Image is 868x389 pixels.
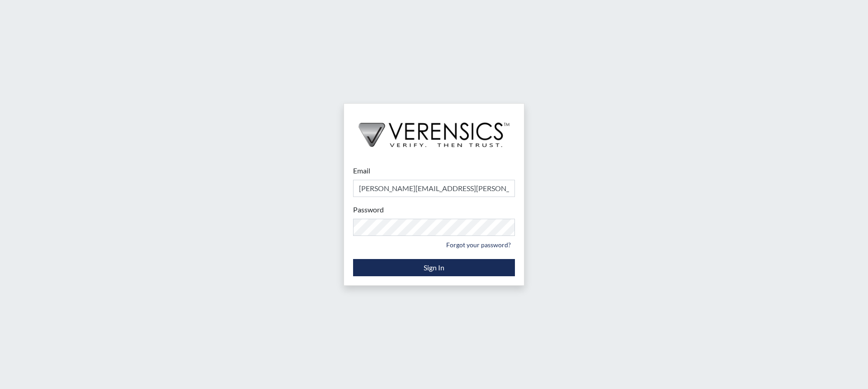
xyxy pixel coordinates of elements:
label: Email [353,165,370,176]
a: Forgot your password? [442,238,515,252]
button: Sign In [353,259,515,276]
img: logo-wide-black.2aad4157.png [344,104,524,156]
input: Email [353,180,515,197]
label: Password [353,204,384,215]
